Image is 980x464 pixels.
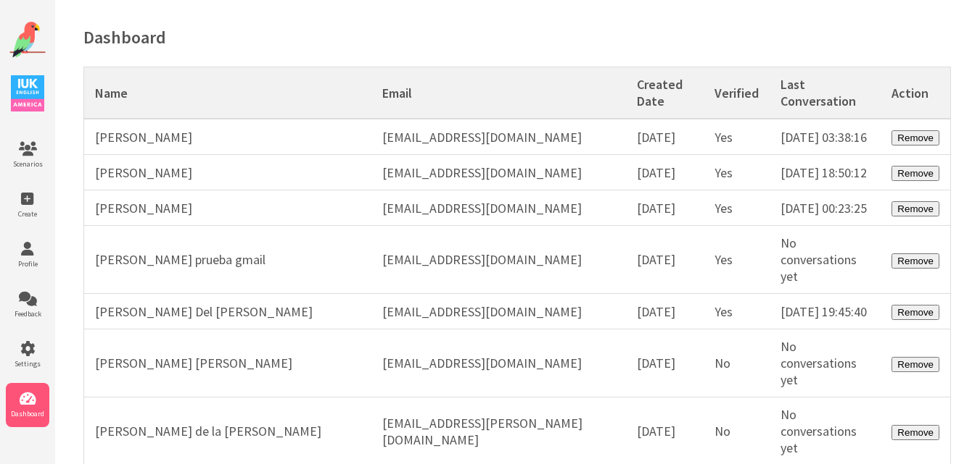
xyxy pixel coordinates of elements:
[84,226,372,294] td: [PERSON_NAME] prueba gmail
[371,119,626,155] td: [EMAIL_ADDRESS][DOMAIN_NAME]
[704,67,770,119] th: Verified
[704,329,770,397] td: No
[6,309,49,319] span: Feedback
[626,329,704,397] td: [DATE]
[892,253,939,269] button: Remove
[626,226,704,294] td: [DATE]
[371,226,626,294] td: [EMAIL_ADDRESS][DOMAIN_NAME]
[770,226,881,294] td: No conversations yet
[371,294,626,329] td: [EMAIL_ADDRESS][DOMAIN_NAME]
[770,67,881,119] th: Last Conversation
[6,209,49,219] span: Create
[881,67,950,119] th: Action
[84,119,372,155] td: [PERSON_NAME]
[770,119,881,155] td: [DATE] 03:38:16
[371,190,626,226] td: [EMAIL_ADDRESS][DOMAIN_NAME]
[84,329,372,397] td: [PERSON_NAME] [PERSON_NAME]
[626,67,704,119] th: Created Date
[704,155,770,190] td: Yes
[704,119,770,155] td: Yes
[892,305,939,320] button: Remove
[9,22,46,58] img: Website Logo
[6,409,49,418] span: Dashboard
[84,294,372,329] td: [PERSON_NAME] Del [PERSON_NAME]
[892,166,939,181] button: Remove
[6,359,49,368] span: Settings
[626,294,704,329] td: [DATE]
[371,155,626,190] td: [EMAIL_ADDRESS][DOMAIN_NAME]
[770,329,881,397] td: No conversations yet
[6,159,49,169] span: Scenarios
[704,190,770,226] td: Yes
[892,201,939,216] button: Remove
[770,155,881,190] td: [DATE] 18:50:12
[6,259,49,269] span: Profile
[371,329,626,397] td: [EMAIL_ADDRESS][DOMAIN_NAME]
[84,67,372,119] th: Name
[626,155,704,190] td: [DATE]
[770,190,881,226] td: [DATE] 00:23:25
[626,119,704,155] td: [DATE]
[704,294,770,329] td: Yes
[11,75,44,111] img: IUK Logo
[892,425,939,440] button: Remove
[892,357,939,372] button: Remove
[704,226,770,294] td: Yes
[371,67,626,119] th: Email
[84,155,372,190] td: [PERSON_NAME]
[83,26,951,48] h1: Dashboard
[770,294,881,329] td: [DATE] 19:45:40
[84,190,372,226] td: [PERSON_NAME]
[626,190,704,226] td: [DATE]
[892,130,939,145] button: Remove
